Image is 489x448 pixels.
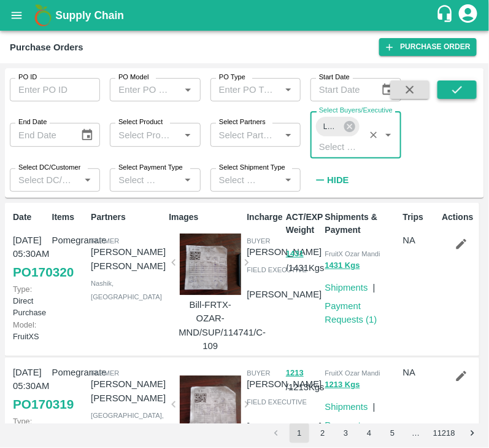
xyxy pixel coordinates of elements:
input: Select Partners [214,127,277,143]
button: Go to page 4 [360,423,379,443]
button: 1213 Kgs [325,378,360,392]
button: Clear [366,127,382,143]
button: Go to page 11218 [429,423,459,443]
button: Go to page 5 [383,423,402,443]
button: Open [180,127,196,143]
label: Select Shipment Type [219,163,285,173]
button: Open [380,127,396,143]
span: buyer [247,369,270,377]
button: 1431 [286,247,304,261]
p: Items [52,211,87,224]
button: Open [280,82,296,98]
div: customer-support [436,4,457,26]
input: Select Product [114,127,176,143]
a: Shipments [325,402,368,412]
label: PO Type [219,73,245,82]
div: account of current user [457,2,479,28]
button: Open [180,172,196,188]
button: Open [80,172,96,188]
div: Lavanur Naga Sivananda Reddy [316,117,359,136]
p: Direct Purchase [13,283,47,319]
p: Images [169,211,242,224]
strong: Hide [327,175,348,185]
label: PO ID [18,73,37,82]
input: Select Buyers/Executive [314,138,361,154]
button: Choose date [376,78,399,101]
button: page 1 [290,423,309,443]
button: Open [180,82,196,98]
button: open drawer [2,1,31,29]
a: Purchase Order [379,38,477,56]
p: [PERSON_NAME] [247,420,322,433]
nav: pagination navigation [264,423,484,443]
div: Purchase Orders [10,39,83,55]
span: Nashik , [GEOGRAPHIC_DATA] [91,280,162,301]
label: Select Partners [219,117,266,127]
p: [PERSON_NAME] [247,377,322,391]
p: [DATE] 05:30AM [13,366,47,393]
button: Choose date [75,124,99,147]
p: Actions [442,211,476,224]
p: Bill-FRTX-OZAR-MND/SUP/114741/C-109 [179,298,242,353]
button: Go to page 3 [336,423,356,443]
p: Pomegranate [52,366,87,379]
label: End Date [18,117,47,127]
label: Start Date [319,73,350,82]
button: Go to next page [463,423,482,443]
span: FruitX Ozar Mandi [325,369,380,377]
span: Farmer [91,237,119,245]
button: Open [280,172,296,188]
input: Enter PO Type [214,82,277,98]
p: Partners [91,211,164,224]
input: End Date [10,123,71,146]
span: Lavanur Naga Sivananda Reddy [316,120,346,133]
span: buyer [247,237,270,245]
label: Select Product [118,117,163,127]
span: FruitX Ozar Mandi [325,250,380,257]
label: PO Model [118,73,149,82]
p: FruitXS [13,319,47,342]
div: | [368,395,375,414]
a: Payment Requests (1) [325,420,377,444]
span: Type: [13,285,32,294]
p: NA [403,234,437,247]
span: Farmer [91,369,119,377]
button: Hide [310,170,352,191]
label: Select Payment Type [118,163,183,173]
p: Pomegranate [52,234,87,247]
span: field executive [247,398,307,406]
label: Select Buyers/Executive [319,106,393,116]
p: [DATE] 05:30AM [13,234,47,261]
p: [PERSON_NAME] [PERSON_NAME] [91,377,166,405]
button: 1431 Kgs [325,259,360,273]
p: Trips [403,211,437,224]
button: Open [280,127,296,143]
div: | [368,276,375,294]
div: … [406,428,426,439]
label: Select DC/Customer [18,163,80,173]
p: / 1431 Kgs [286,246,320,275]
input: Select Shipment Type [214,172,261,188]
a: Payment Requests (1) [325,301,377,324]
input: Select DC/Customer [13,172,76,188]
span: [GEOGRAPHIC_DATA] , [GEOGRAPHIC_DATA] [91,412,164,433]
p: / 1213 Kgs [286,366,320,394]
a: PO170320 [13,261,74,283]
a: PO170319 [13,393,74,415]
span: Model: [13,320,36,329]
input: Select Payment Type [114,172,160,188]
p: ACT/EXP Weight [286,211,320,237]
p: [PERSON_NAME] [247,245,322,259]
button: Go to page 2 [313,423,333,443]
p: Date [13,211,47,224]
p: NA [403,366,437,379]
img: logo [31,3,55,28]
p: Incharge [247,211,281,224]
input: Enter PO ID [10,78,100,101]
a: Shipments [325,283,368,293]
p: [PERSON_NAME] [247,288,322,301]
p: [PERSON_NAME] [PERSON_NAME] [91,245,166,273]
span: Type: [13,417,32,426]
b: Supply Chain [55,9,124,22]
input: Enter PO Model [114,82,176,98]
